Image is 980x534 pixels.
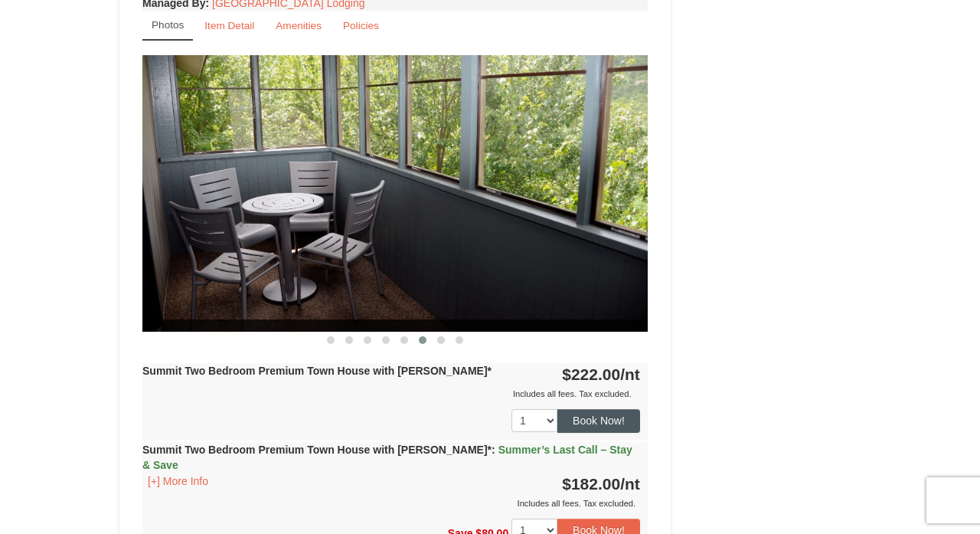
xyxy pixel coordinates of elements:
[266,11,332,41] a: Amenities
[620,365,640,383] span: /nt
[557,409,640,432] button: Book Now!
[142,386,640,401] div: Includes all fees. Tax excluded.
[142,444,632,471] span: Summer’s Last Call – Stay & Save
[562,365,640,383] strong: $222.00
[194,11,264,41] a: Item Detail
[620,475,640,493] span: /nt
[492,444,495,456] span: :
[343,20,379,31] small: Policies
[562,475,620,493] span: $182.00
[152,19,184,31] small: Photos
[142,473,214,490] button: [+] More Info
[204,20,254,31] small: Item Detail
[333,11,389,41] a: Policies
[142,444,632,471] strong: Summit Two Bedroom Premium Town House with [PERSON_NAME]*
[142,11,193,41] a: Photos
[142,365,492,377] strong: Summit Two Bedroom Premium Town House with [PERSON_NAME]*
[142,496,640,511] div: Includes all fees. Tax excluded.
[276,20,322,31] small: Amenities
[142,55,648,332] img: 18876286-231-1f15dcc1.png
